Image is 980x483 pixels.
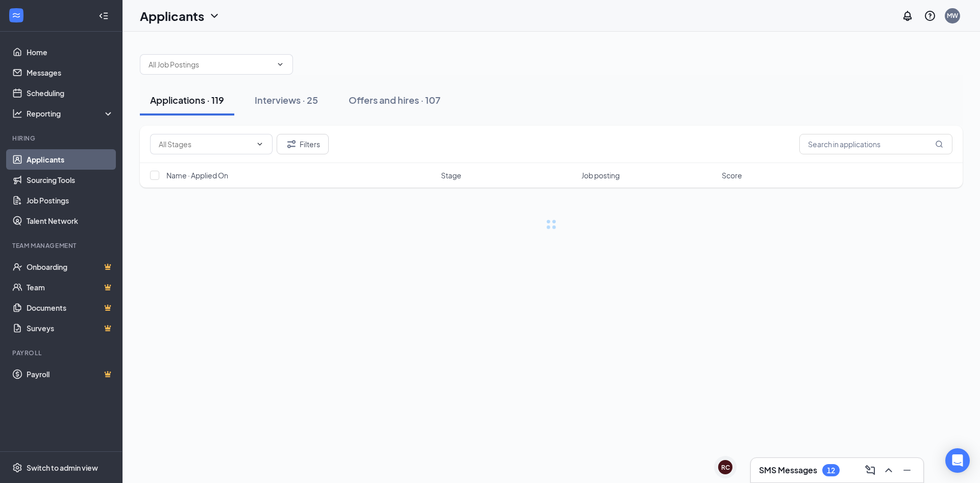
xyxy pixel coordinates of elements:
[27,170,114,190] a: Sourcing Tools
[901,464,913,476] svg: Minimize
[827,466,835,475] div: 12
[899,462,915,478] button: Minimize
[276,60,284,68] svg: ChevronDown
[27,463,98,473] div: Switch to admin view
[349,94,440,106] div: Offers and hires · 107
[880,462,897,478] button: ChevronUp
[12,349,112,357] div: Payroll
[12,463,22,473] svg: Settings
[256,140,264,148] svg: ChevronDown
[27,318,114,338] a: SurveysCrown
[12,108,22,119] svg: Analysis
[27,42,114,62] a: Home
[27,257,114,277] a: OnboardingCrown
[11,10,21,20] svg: WorkstreamLogo
[99,11,109,21] svg: Collapse
[27,149,114,170] a: Applicants
[721,463,730,472] div: RC
[27,108,114,119] div: Reporting
[149,59,272,70] input: All Job Postings
[27,211,114,231] a: Talent Network
[140,7,204,25] h1: Applicants
[722,170,742,180] span: Score
[208,10,220,22] svg: ChevronDown
[901,10,914,22] svg: Notifications
[935,140,943,148] svg: MagnifyingGlass
[947,11,958,20] div: MW
[864,464,876,476] svg: ComposeMessage
[924,10,936,22] svg: QuestionInfo
[166,170,228,180] span: Name · Applied On
[150,94,224,106] div: Applications · 119
[27,190,114,211] a: Job Postings
[27,277,114,297] a: TeamCrown
[759,465,817,476] h3: SMS Messages
[277,134,329,154] button: Filter Filters
[945,448,970,473] div: Open Intercom Messenger
[27,364,114,384] a: PayrollCrown
[799,134,952,154] input: Search in applications
[27,83,114,103] a: Scheduling
[27,62,114,83] a: Messages
[27,297,114,318] a: DocumentsCrown
[255,94,318,106] div: Interviews · 25
[862,462,878,478] button: ComposeMessage
[441,170,461,180] span: Stage
[12,241,112,250] div: Team Management
[12,134,112,143] div: Hiring
[581,170,620,180] span: Job posting
[159,139,252,150] input: All Stages
[285,138,298,150] svg: Filter
[883,464,895,476] svg: ChevronUp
